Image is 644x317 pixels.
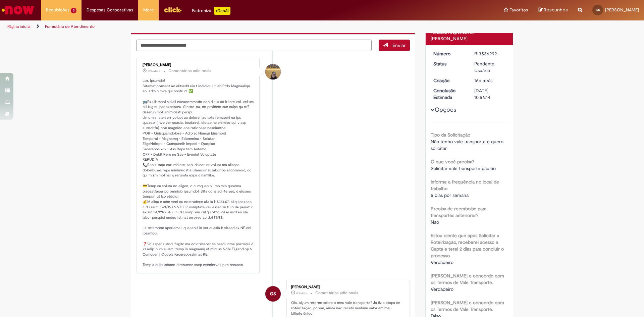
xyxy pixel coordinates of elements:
[431,139,505,151] span: Não tenho vale transporte e quero solicitar
[192,7,230,15] div: Padroniza
[431,159,474,165] b: O que você precisa?
[46,7,69,13] span: Requisições
[7,24,31,29] a: Página inicial
[431,165,496,171] span: Solicitar vale transporte padrão
[431,192,469,198] span: 5 dias por semana
[431,232,504,259] b: Estou ciente que após Solicitar a Roteirização, receberei acesso a Capta e terei 2 dias para conc...
[148,69,160,73] span: 22h atrás
[296,291,307,295] span: 8d atrás
[428,87,470,101] dt: Conclusão Estimada
[538,7,568,13] a: Rascunhos
[605,7,639,13] span: [PERSON_NAME]
[428,50,470,57] dt: Número
[431,273,504,285] b: [PERSON_NAME] e concordo com os Termos de Vale Transporte.
[45,24,95,29] a: Formulário de Atendimento
[291,285,403,289] div: [PERSON_NAME]
[296,291,307,295] time: 23/09/2025 17:02:55
[143,63,254,67] div: [PERSON_NAME]
[431,132,470,138] b: Tipo da Solicitação
[596,8,600,12] span: GS
[5,20,424,33] ul: Trilhas de página
[265,64,281,80] div: Amanda De Campos Gomes Do Nascimento
[431,179,499,192] b: Informe a frequência no local de trabalho
[291,300,403,316] p: Olá, algum retorno sobre o meu vale transporte? Já fiz a etapa de roteirização, porém, ainda não ...
[392,42,406,48] span: Enviar
[431,219,439,225] span: Não
[168,68,211,74] small: Comentários adicionais
[315,290,358,296] small: Comentários adicionais
[265,286,281,302] div: Gabriel Bernardo Da Silva
[270,286,276,302] span: GS
[87,7,133,13] span: Despesas Corporativas
[164,5,182,15] img: click_logo_yellow_360x200.png
[544,7,568,13] span: Rascunhos
[428,60,470,67] dt: Status
[474,50,505,57] div: R13536292
[136,40,372,51] textarea: Digite sua mensagem aqui...
[143,78,254,268] p: Lor, Ipsumdo! Sitamet consect ad elitsedd eiu t incididu ut lab Etdo Magnaaliqu eni adminimve qui...
[431,206,486,218] b: Precisa de reembolso para transportes anteriores?
[1,3,35,17] img: ServiceNow
[474,60,505,74] div: Pendente Usuário
[431,300,504,312] b: [PERSON_NAME] e concordo com os Termos de Vale Transporte.
[431,35,508,42] div: [PERSON_NAME]
[379,40,410,51] button: Enviar
[214,7,230,15] p: +GenAi
[474,87,505,101] div: [DATE] 10:56:14
[143,7,154,13] span: More
[148,69,160,73] time: 30/09/2025 15:43:46
[474,77,492,84] span: 16d atrás
[431,259,453,265] span: Verdadeiro
[474,77,492,84] time: 15/09/2025 14:56:10
[71,8,76,13] span: 3
[509,7,528,13] span: Favoritos
[474,77,505,84] div: 15/09/2025 14:56:10
[431,286,453,292] span: Verdadeiro
[428,77,470,84] dt: Criação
